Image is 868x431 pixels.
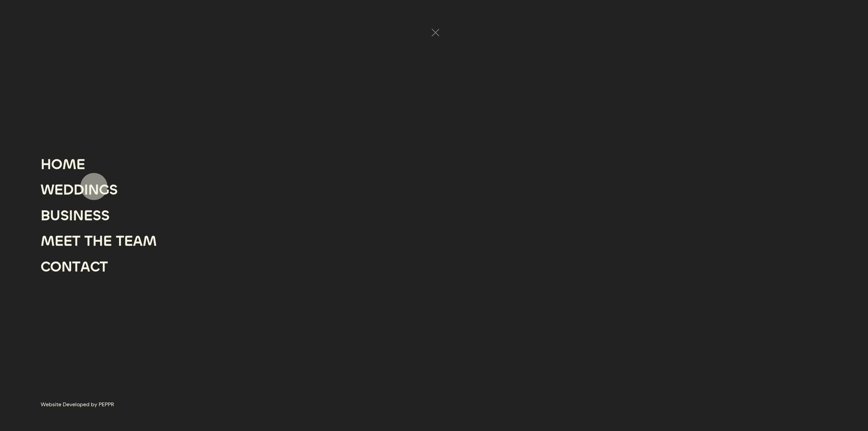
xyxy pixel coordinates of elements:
div: W [41,177,54,203]
div: C [41,254,50,280]
div: S [109,177,118,203]
div: M [62,152,76,177]
div: H [41,152,51,177]
a: HOME [41,152,85,177]
div: C [90,254,100,280]
div: M [143,228,157,254]
div: E [76,152,85,177]
div: T [72,254,80,280]
div: B [41,203,50,229]
div: E [103,228,112,254]
div: A [80,254,90,280]
div: G [99,177,109,203]
div: A [133,228,143,254]
div: O [50,254,61,280]
div: S [93,203,101,229]
div: S [60,203,69,229]
div: N [73,203,84,229]
div: S [101,203,110,229]
div: U [50,203,60,229]
div: T [116,228,124,254]
div: E [84,203,93,229]
div: E [124,228,133,254]
div: I [69,203,73,229]
a: WEDDINGS [41,177,118,203]
div: O [51,152,62,177]
div: D [63,177,74,203]
div: E [54,177,63,203]
div: D [74,177,84,203]
div: I [84,177,88,203]
a: CONTACT [41,254,108,280]
div: N [88,177,99,203]
div: N [61,254,72,280]
div: E [55,228,63,254]
a: MEET THE TEAM [41,228,157,254]
a: BUSINESS [41,203,110,229]
div: T [84,228,93,254]
div: E [63,228,72,254]
div: T [72,228,80,254]
div: H [93,228,103,254]
div: T [100,254,108,280]
a: Website Developed by PEPPR [41,400,114,409]
div: M [41,228,55,254]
